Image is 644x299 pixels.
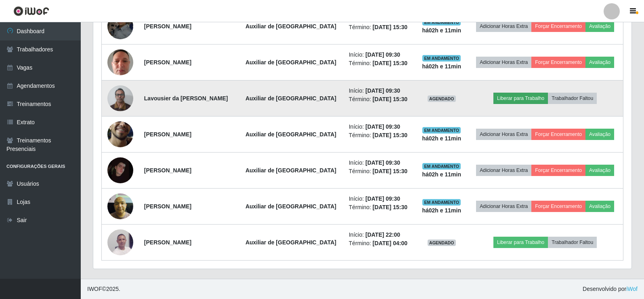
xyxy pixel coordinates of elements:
strong: [PERSON_NAME] [144,239,191,246]
button: Adicionar Horas Extra [476,21,531,32]
strong: [PERSON_NAME] [144,203,191,210]
strong: Lavousier da [PERSON_NAME] [144,95,228,102]
img: 1754262988923.jpeg [107,157,133,183]
button: Liberar para Trabalho [493,237,548,248]
button: Avaliação [585,21,614,32]
span: EM ANDAMENTO [422,199,461,206]
li: Início: [349,159,411,167]
img: 1741714811200.jpeg [107,225,133,259]
span: EM ANDAMENTO [422,19,461,25]
button: Forçar Encerramento [531,165,585,176]
button: Forçar Encerramento [531,201,585,212]
img: 1746326143997.jpeg [107,81,133,115]
time: [DATE] 09:30 [365,51,400,58]
li: Início: [349,195,411,203]
span: EM ANDAMENTO [422,163,461,170]
time: [DATE] 09:30 [365,123,400,130]
button: Adicionar Horas Extra [476,129,531,140]
span: IWOF [87,286,102,292]
strong: há 02 h e 11 min [422,135,461,142]
li: Término: [349,239,411,248]
time: [DATE] 04:00 [373,240,407,246]
button: Avaliação [585,129,614,140]
button: Forçar Encerramento [531,21,585,32]
li: Início: [349,123,411,131]
strong: há 02 h e 11 min [422,207,461,214]
time: [DATE] 15:30 [373,132,407,138]
li: Término: [349,167,411,176]
span: EM ANDAMENTO [422,127,461,134]
strong: [PERSON_NAME] [144,167,191,174]
li: Término: [349,95,411,104]
strong: Auxiliar de [GEOGRAPHIC_DATA] [245,239,336,246]
time: [DATE] 09:30 [365,195,400,202]
time: [DATE] 09:30 [365,159,400,166]
button: Avaliação [585,57,614,68]
button: Forçar Encerramento [531,129,585,140]
button: Adicionar Horas Extra [476,57,531,68]
strong: Auxiliar de [GEOGRAPHIC_DATA] [245,23,336,30]
strong: Auxiliar de [GEOGRAPHIC_DATA] [245,167,336,174]
button: Avaliação [585,201,614,212]
li: Término: [349,131,411,140]
button: Avaliação [585,165,614,176]
li: Término: [349,23,411,32]
strong: há 02 h e 11 min [422,63,461,70]
img: 1740505535016.jpeg [107,45,133,79]
strong: Auxiliar de [GEOGRAPHIC_DATA] [245,131,336,138]
button: Trabalhador Faltou [548,93,597,104]
strong: Auxiliar de [GEOGRAPHIC_DATA] [245,59,336,66]
strong: Auxiliar de [GEOGRAPHIC_DATA] [245,95,336,102]
span: EM ANDAMENTO [422,55,461,61]
li: Início: [349,87,411,95]
button: Forçar Encerramento [531,57,585,68]
span: AGENDADO [428,95,456,102]
a: iWof [626,286,638,292]
button: Trabalhador Faltou [548,237,597,248]
li: Início: [349,231,411,239]
strong: há 02 h e 11 min [422,171,461,178]
time: [DATE] 15:30 [373,60,407,66]
li: Término: [349,59,411,68]
button: Liberar para Trabalho [493,93,548,104]
strong: [PERSON_NAME] [144,131,191,138]
time: [DATE] 09:30 [365,87,400,94]
img: 1755034904390.jpeg [107,106,133,163]
img: 1755557335737.jpeg [107,189,133,223]
li: Início: [349,51,411,59]
strong: [PERSON_NAME] [144,23,191,30]
time: [DATE] 22:00 [365,231,400,238]
button: Adicionar Horas Extra [476,165,531,176]
strong: Auxiliar de [GEOGRAPHIC_DATA] [245,203,336,210]
img: CoreUI Logo [13,6,49,16]
button: Adicionar Horas Extra [476,201,531,212]
time: [DATE] 15:30 [373,24,407,30]
strong: [PERSON_NAME] [144,59,191,66]
time: [DATE] 15:30 [373,168,407,174]
span: AGENDADO [428,240,456,246]
li: Término: [349,203,411,212]
time: [DATE] 15:30 [373,204,407,210]
strong: há 02 h e 11 min [422,27,461,34]
img: 1655477118165.jpeg [107,9,133,43]
time: [DATE] 15:30 [373,96,407,102]
span: © 2025 . [87,285,120,293]
span: Desenvolvido por [583,285,638,293]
